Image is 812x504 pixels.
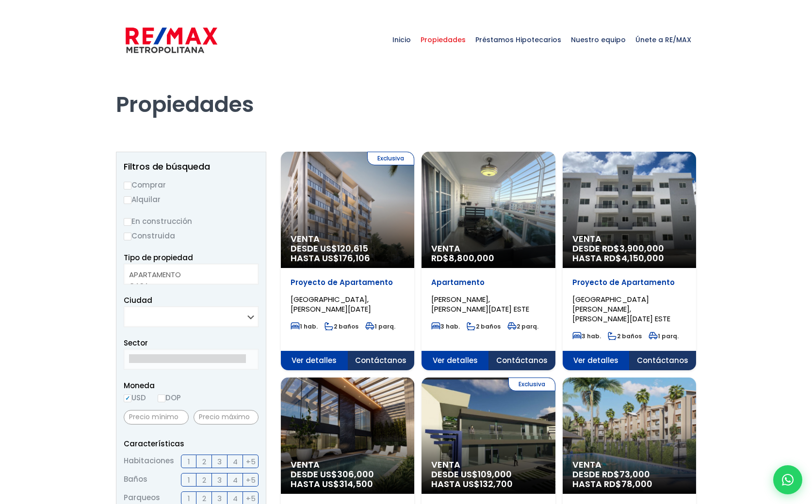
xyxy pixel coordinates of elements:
input: En construcción [124,218,131,226]
span: HASTA RD$ [572,479,686,489]
a: Venta DESDE RD$3,900,000 HASTA RD$4,150,000 Proyecto de Apartamento [GEOGRAPHIC_DATA][PERSON_NAME... [563,152,696,370]
span: RD$ [431,252,494,264]
span: Exclusiva [367,152,414,165]
span: 3 hab. [431,322,460,331]
input: Precio máximo [194,410,259,425]
span: 1 hab. [291,322,318,331]
span: [PERSON_NAME], [PERSON_NAME][DATE] ESTE [431,294,529,314]
span: 4 [233,456,238,468]
span: DESDE US$ [431,470,545,489]
a: Inicio [388,16,416,64]
a: Propiedades [416,16,471,64]
p: Proyecto de Apartamento [291,278,405,287]
a: RE/MAX Metropolitana [126,16,217,64]
span: 78,000 [621,478,652,490]
label: DOP [158,392,181,404]
span: 2 baños [467,322,501,331]
span: 73,000 [619,468,650,480]
span: 4,150,000 [621,252,664,264]
span: [GEOGRAPHIC_DATA][PERSON_NAME], [PERSON_NAME][DATE] ESTE [572,294,670,324]
label: USD [124,392,146,404]
span: Moneda [124,379,259,392]
span: HASTA US$ [291,253,405,263]
option: APARTAMENTO [129,269,246,280]
label: Alquilar [124,193,259,205]
span: Ver detalles [281,351,348,370]
span: 176,106 [339,252,370,264]
span: +5 [246,456,256,468]
span: 8,800,000 [449,252,494,264]
span: 4 [233,474,238,486]
span: Sector [124,338,148,348]
span: Únete a RE/MAX [631,25,696,54]
span: Ver detalles [422,351,488,370]
input: Comprar [124,182,131,189]
span: 3 [217,474,222,486]
h2: Filtros de búsqueda [124,162,259,172]
span: 2 parq. [507,322,538,331]
span: 2 [202,474,206,486]
span: Inicio [388,25,416,54]
span: [GEOGRAPHIC_DATA], [PERSON_NAME][DATE] [291,294,371,314]
span: Habitaciones [124,455,174,468]
span: DESDE RD$ [572,244,686,263]
span: Préstamos Hipotecarios [471,25,566,54]
span: 2 [202,456,206,468]
span: 314,500 [339,478,373,490]
a: Nuestro equipo [566,16,631,64]
span: Ciudad [124,295,152,305]
option: CASA [129,280,246,291]
h1: Propiedades [116,64,696,118]
span: 3,900,000 [619,242,664,254]
span: 3 hab. [572,332,601,340]
input: Alquilar [124,196,131,204]
span: Venta [572,234,686,244]
span: Venta [291,234,405,244]
span: +5 [246,474,256,486]
p: Apartamento [431,278,545,287]
span: 2 baños [608,332,642,340]
label: En construcción [124,215,259,227]
img: remax-metropolitana-logo [126,26,217,55]
span: Ver detalles [563,351,630,370]
span: 1 parq. [365,322,395,331]
span: Venta [291,460,405,470]
input: Construida [124,233,131,240]
span: HASTA US$ [431,479,545,489]
span: Propiedades [416,25,471,54]
input: Precio mínimo [124,410,189,425]
span: 109,000 [478,468,512,480]
a: Venta RD$8,800,000 Apartamento [PERSON_NAME], [PERSON_NAME][DATE] ESTE 3 hab. 2 baños 2 parq. Ver... [422,152,555,370]
span: Contáctanos [629,351,696,370]
input: USD [124,394,131,402]
span: DESDE US$ [291,244,405,263]
span: Venta [431,460,545,470]
span: 1 [188,456,190,468]
input: DOP [158,394,165,402]
span: Nuestro equipo [566,25,631,54]
span: 1 parq. [649,332,679,340]
span: Contáctanos [488,351,555,370]
label: Construida [124,230,259,242]
span: HASTA US$ [291,479,405,489]
span: HASTA RD$ [572,253,686,263]
span: 120,615 [337,242,368,254]
span: 2 baños [325,322,358,331]
span: 132,700 [480,478,513,490]
span: 1 [188,474,190,486]
a: Únete a RE/MAX [631,16,696,64]
p: Características [124,438,259,450]
a: Exclusiva Venta DESDE US$120,615 HASTA US$176,106 Proyecto de Apartamento [GEOGRAPHIC_DATA], [PER... [281,152,414,370]
label: Comprar [124,179,259,191]
span: Baños [124,473,147,487]
span: 306,000 [337,468,374,480]
span: 3 [217,456,222,468]
span: DESDE US$ [291,470,405,489]
span: Venta [431,244,545,253]
span: Exclusiva [508,378,555,391]
p: Proyecto de Apartamento [572,278,686,287]
a: Préstamos Hipotecarios [471,16,566,64]
span: Contáctanos [348,351,415,370]
span: Tipo de propiedad [124,252,193,263]
span: Venta [572,460,686,470]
